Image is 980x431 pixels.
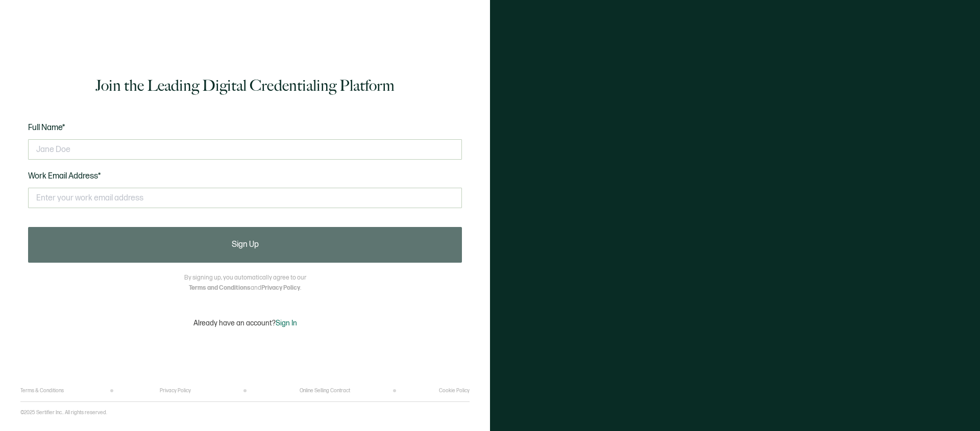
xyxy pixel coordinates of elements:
[189,284,251,292] a: Terms and Conditions
[28,227,462,263] button: Sign Up
[28,171,101,181] span: Work Email Address*
[95,75,395,96] h1: Join the Leading Digital Credentialing Platform
[28,188,462,208] input: Enter your work email address
[193,319,297,327] p: Already have an account?
[439,388,470,394] a: Cookie Policy
[300,388,350,394] a: Online Selling Contract
[160,388,191,394] a: Privacy Policy
[20,388,64,394] a: Terms & Conditions
[28,139,462,160] input: Jane Doe
[184,273,306,293] p: By signing up, you automatically agree to our and .
[276,319,297,327] span: Sign In
[20,410,107,416] p: ©2025 Sertifier Inc.. All rights reserved.
[261,284,300,292] a: Privacy Policy
[232,241,259,249] span: Sign Up
[28,123,65,133] span: Full Name*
